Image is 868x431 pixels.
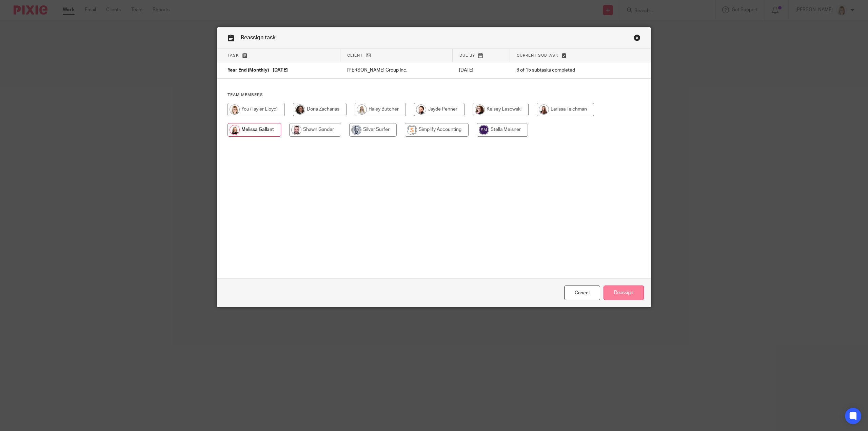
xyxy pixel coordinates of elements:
span: Current subtask [517,54,558,57]
p: [DATE] [459,67,503,74]
span: Due by [459,54,475,57]
p: [PERSON_NAME] Group Inc. [347,67,446,74]
td: 6 of 15 subtasks completed [510,62,619,79]
h4: Team members [228,92,640,98]
a: Close this dialog window [634,34,640,43]
span: Task [228,54,239,57]
span: Client [347,54,363,57]
span: Reassign task [241,35,276,40]
span: Year End (Monthly) - [DATE] [228,68,288,73]
a: Close this dialog window [564,286,600,300]
input: Reassign [604,286,644,300]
